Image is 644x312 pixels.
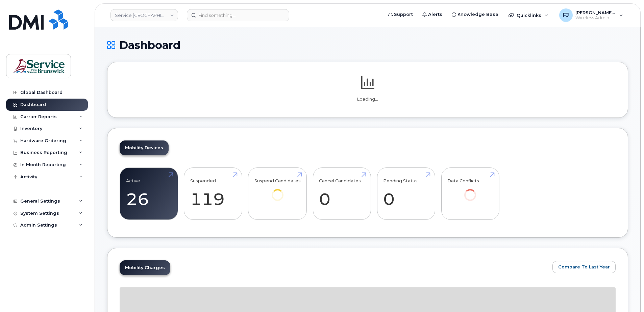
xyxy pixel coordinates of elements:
[254,172,301,210] a: Suspend Candidates
[120,140,169,155] a: Mobility Devices
[558,264,610,270] span: Compare To Last Year
[107,39,628,51] h1: Dashboard
[319,172,365,216] a: Cancel Candidates 0
[126,172,172,216] a: Active 26
[120,96,616,102] p: Loading...
[552,261,616,273] button: Compare To Last Year
[120,260,170,275] a: Mobility Charges
[447,172,493,210] a: Data Conflicts
[383,172,429,216] a: Pending Status 0
[190,172,236,216] a: Suspended 119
